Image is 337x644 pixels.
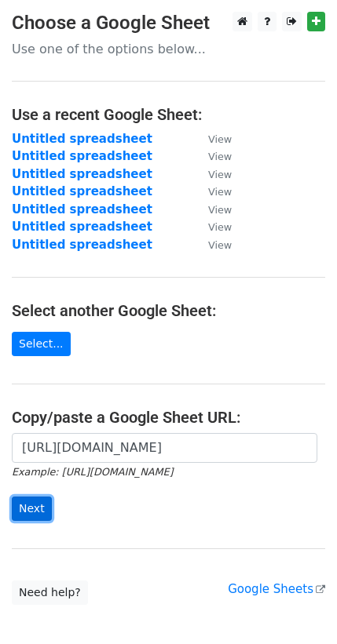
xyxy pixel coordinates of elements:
[12,408,325,427] h4: Copy/paste a Google Sheet URL:
[192,202,232,216] a: View
[208,239,232,251] small: View
[12,238,152,252] a: Untitled spreadsheet
[192,149,232,163] a: View
[208,169,232,180] small: View
[192,167,232,181] a: View
[12,332,71,356] a: Select...
[208,221,232,233] small: View
[12,12,325,35] h3: Choose a Google Sheet
[208,133,232,145] small: View
[12,167,152,181] a: Untitled spreadsheet
[228,582,325,596] a: Google Sheets
[12,497,52,521] input: Next
[12,433,317,463] input: Paste your Google Sheet URL here
[12,132,152,146] a: Untitled spreadsheet
[208,204,232,216] small: View
[12,41,325,57] p: Use one of the options below...
[192,220,232,234] a: View
[12,466,173,478] small: Example: [URL][DOMAIN_NAME]
[192,238,232,252] a: View
[208,151,232,162] small: View
[12,149,152,163] a: Untitled spreadsheet
[12,202,152,216] a: Untitled spreadsheet
[208,186,232,198] small: View
[192,132,232,146] a: View
[12,184,152,198] a: Untitled spreadsheet
[12,580,88,605] a: Need help?
[192,184,232,198] a: View
[12,301,325,320] h4: Select another Google Sheet:
[258,569,337,644] iframe: Chat Widget
[12,105,325,124] h4: Use a recent Google Sheet:
[12,220,152,234] a: Untitled spreadsheet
